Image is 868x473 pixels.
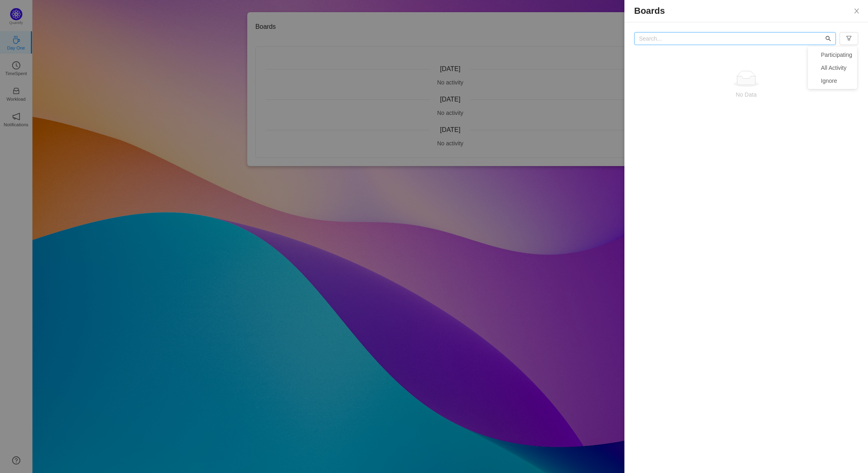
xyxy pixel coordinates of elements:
[808,74,857,87] li: Ignore
[840,32,858,45] button: icon: filter
[808,48,857,61] li: Participating
[825,36,831,41] i: icon: search
[853,8,860,14] i: icon: close
[641,90,852,99] p: No Data
[634,32,836,45] input: Search...
[634,6,858,15] p: Boards
[808,61,857,74] li: All Activity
